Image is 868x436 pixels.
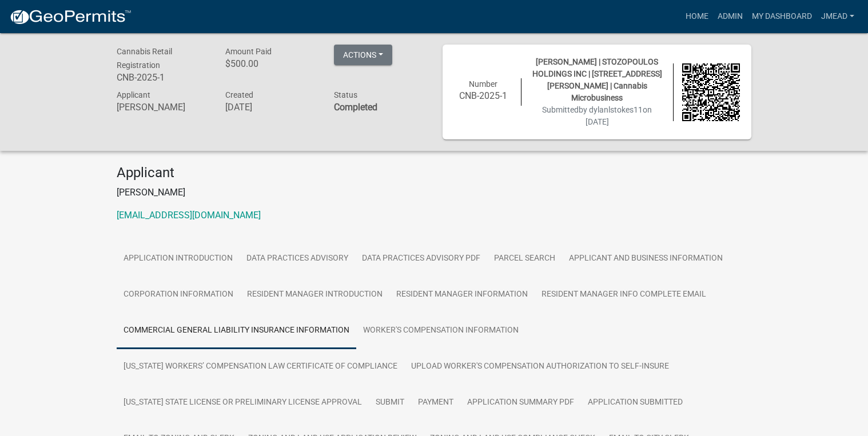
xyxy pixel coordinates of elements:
h6: $500.00 [225,58,317,69]
a: Commercial General Liability Insurance Information [117,313,356,349]
a: Application Submitted [581,385,690,421]
strong: Completed [334,102,377,113]
a: Data Practices Advisory PDF [355,241,487,277]
h4: Applicant [117,165,751,181]
a: Data Practices Advisory [240,241,355,277]
a: Upload Worker's Compensation Authorization to Self-Insure [404,349,676,385]
a: [EMAIL_ADDRESS][DOMAIN_NAME] [117,210,261,221]
span: Status [334,90,357,99]
a: Application Introduction [117,241,240,277]
h6: CNB-2025-1 [117,72,208,83]
a: jmead [817,6,859,27]
img: QR code [682,63,740,122]
button: Actions [334,45,392,65]
a: Applicant and Business Information [562,241,730,277]
span: Number [469,79,497,89]
a: Payment [411,385,460,421]
p: [PERSON_NAME] [117,186,751,199]
span: Created [225,90,253,99]
span: by dylanlstokes11 [579,105,643,114]
span: Applicant [117,90,150,99]
a: Parcel search [487,241,562,277]
a: Worker's Compensation Information [356,313,525,349]
a: Application Summary PDF [460,385,581,421]
a: Admin [713,6,747,27]
a: Resident Manager Information [389,277,535,313]
span: Cannabis Retail Registration [117,47,172,70]
h6: [DATE] [225,102,317,113]
a: Corporation Information [117,277,240,313]
a: [US_STATE] State License or Preliminary License Approval [117,385,369,421]
a: [US_STATE] Workers’ Compensation Law Certificate of Compliance [117,349,404,385]
a: Submit [369,385,411,421]
h6: CNB-2025-1 [454,90,512,101]
span: Submitted on [DATE] [542,105,652,126]
span: Amount Paid [225,47,272,56]
h6: [PERSON_NAME] [117,102,208,113]
a: Resident Manager Info Complete Email [535,277,713,313]
a: My Dashboard [747,6,817,27]
span: [PERSON_NAME] | STOZOPOULOS HOLDINGS INC | [STREET_ADDRESS][PERSON_NAME] | Cannabis Microbusiness [532,57,662,102]
a: Home [681,6,713,27]
a: Resident Manager Introduction [240,277,389,313]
